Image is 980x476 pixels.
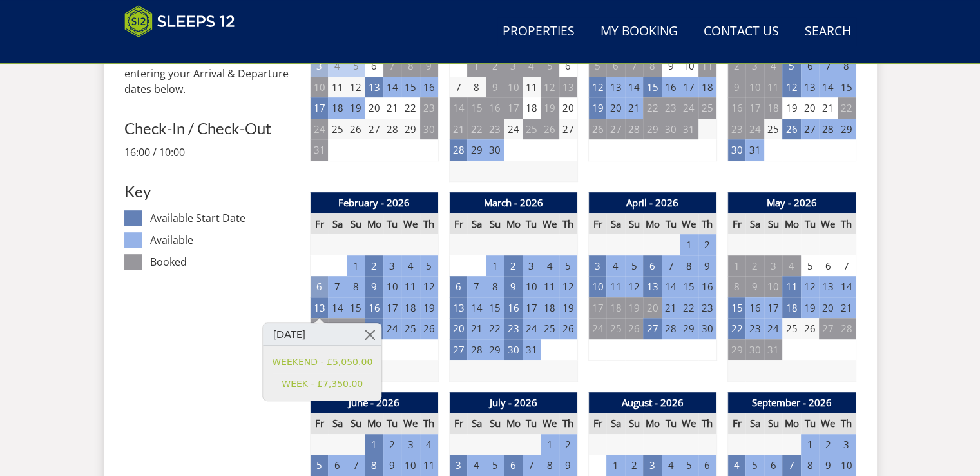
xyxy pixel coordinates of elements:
td: 4 [523,55,541,77]
th: Fr [310,213,328,235]
td: 25 [606,318,624,339]
dd: Available Start Date [150,210,299,226]
th: Th [559,213,577,235]
td: 1 [467,55,485,77]
th: March - 2026 [449,192,577,213]
td: 12 [541,77,559,98]
td: 26 [801,318,819,339]
td: 22 [643,97,661,119]
td: 10 [588,276,606,297]
td: 2 [745,255,764,277]
td: 29 [838,119,856,140]
td: 23 [745,318,764,339]
td: 23 [365,318,383,339]
td: 4 [328,55,346,77]
td: 31 [745,139,764,161]
td: 21 [625,97,643,119]
th: Fr [727,213,745,235]
th: Tu [662,213,680,235]
td: 24 [504,119,522,140]
td: 21 [383,97,401,119]
td: 15 [401,77,419,98]
th: Su [625,213,643,235]
td: 10 [745,77,764,98]
td: 10 [383,276,401,297]
td: 24 [588,318,606,339]
td: 21 [328,318,346,339]
td: 28 [838,318,856,339]
td: 25 [401,318,419,339]
td: 16 [365,297,383,319]
td: 12 [347,77,365,98]
th: Fr [310,413,328,434]
td: 3 [383,255,401,277]
td: 6 [559,55,577,77]
td: 24 [383,318,401,339]
td: 30 [420,119,438,140]
th: Tu [523,213,541,235]
td: 16 [698,276,716,297]
td: 4 [541,255,559,277]
td: 5 [588,55,606,77]
th: Sa [467,213,485,235]
td: 9 [420,55,438,77]
th: Su [486,413,504,434]
td: 12 [782,77,800,98]
td: 27 [643,318,661,339]
td: 29 [727,339,745,361]
td: 31 [523,339,541,361]
td: 11 [523,77,541,98]
td: 11 [541,276,559,297]
td: 11 [401,276,419,297]
td: 1 [727,255,745,277]
td: 15 [347,297,365,319]
td: 27 [819,318,837,339]
td: 28 [467,339,485,361]
th: April - 2026 [588,192,716,213]
th: We [680,213,698,235]
td: 29 [486,339,504,361]
td: 14 [467,297,485,319]
td: 18 [698,77,716,98]
td: 17 [680,77,698,98]
td: 25 [782,318,800,339]
td: 30 [698,318,716,339]
th: Mo [782,213,800,235]
td: 27 [559,119,577,140]
td: 30 [662,119,680,140]
td: 18 [541,297,559,319]
th: Th [559,413,577,434]
td: 25 [523,119,541,140]
th: Mo [504,213,522,235]
td: 3 [504,55,522,77]
td: 11 [606,276,624,297]
td: 25 [541,318,559,339]
td: 6 [801,55,819,77]
td: 20 [606,97,624,119]
td: 24 [764,318,782,339]
td: 23 [504,318,522,339]
td: 24 [523,318,541,339]
td: 6 [310,276,328,297]
td: 25 [328,119,346,140]
td: 10 [504,77,522,98]
td: 9 [727,77,745,98]
td: 27 [606,119,624,140]
iframe: Customer reviews powered by Trustpilot [118,45,253,56]
td: 1 [486,255,504,277]
th: Tu [801,213,819,235]
td: 16 [727,97,745,119]
dd: Booked [150,254,299,270]
td: 24 [310,119,328,140]
td: 16 [486,97,504,119]
a: My Booking [595,17,683,46]
td: 8 [467,77,485,98]
td: 17 [764,297,782,319]
td: 22 [486,318,504,339]
td: 20 [819,297,837,319]
a: WEEKEND - £5,050.00 [272,355,372,369]
td: 14 [625,77,643,98]
td: 5 [559,255,577,277]
a: Properties [497,17,580,46]
th: Su [347,413,365,434]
